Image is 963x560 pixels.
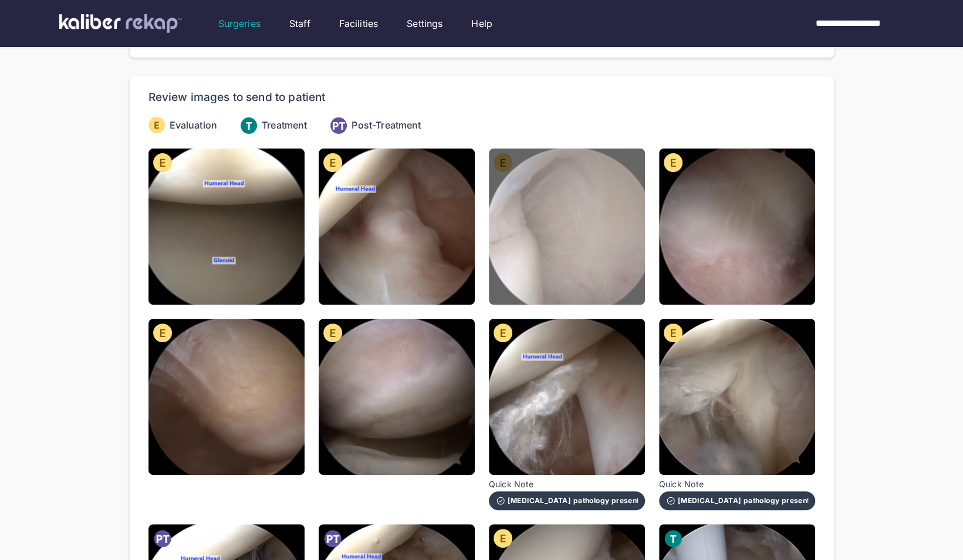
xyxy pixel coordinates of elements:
[494,323,512,342] img: evaluation-icon.135c065c.svg
[496,496,505,505] img: check-circle-outline-white.611b8afe.svg
[319,149,475,305] img: AdamsSr_Douglas_69318_ShoulderArthroscopy_2025-09-16-084242_Dr.LyndonGross__Still_002.jpg
[153,153,172,172] img: evaluation-icon.135c065c.svg
[471,16,492,31] a: Help
[666,496,675,505] img: check-circle-outline-white.611b8afe.svg
[664,529,682,548] img: treatment-icon.9f8bb349.svg
[407,16,442,31] a: Settings
[664,323,682,342] img: evaluation-icon.135c065c.svg
[153,323,172,342] img: evaluation-icon.135c065c.svg
[153,529,172,548] img: post-treatment-icon.f6304ef6.svg
[59,14,182,33] img: kaliber labs logo
[148,90,326,104] div: Review images to send to patient
[666,496,808,505] div: [MEDICAL_DATA] pathology present
[289,16,310,31] a: Staff
[659,480,815,489] span: Quick Note
[489,480,645,489] span: Quick Note
[262,118,307,132] span: Treatment
[659,319,815,475] img: AdamsSr_Douglas_69318_ShoulderArthroscopy_2025-09-16-084242_Dr.LyndonGross__Still_008.jpg
[319,319,475,475] img: AdamsSr_Douglas_69318_ShoulderArthroscopy_2025-09-16-084242_Dr.LyndonGross__Still_006.jpg
[339,16,379,31] a: Facilities
[489,149,645,305] img: AdamsSr_Douglas_69318_ShoulderArthroscopy_2025-09-16-084242_Dr.LyndonGross__Still_003.jpg
[352,118,421,132] span: Post-Treatment
[148,319,305,475] img: AdamsSr_Douglas_69318_ShoulderArthroscopy_2025-09-16-084242_Dr.LyndonGross__Still_005.jpg
[323,153,342,172] img: evaluation-icon.135c065c.svg
[494,529,512,548] img: evaluation-icon.135c065c.svg
[323,323,342,342] img: evaluation-icon.135c065c.svg
[496,496,638,505] div: [MEDICAL_DATA] pathology present
[148,149,305,305] img: AdamsSr_Douglas_69318_ShoulderArthroscopy_2025-09-16-084242_Dr.LyndonGross__Still_001.jpg
[489,319,645,475] img: AdamsSr_Douglas_69318_ShoulderArthroscopy_2025-09-16-084242_Dr.LyndonGross__Still_007.jpg
[659,149,815,305] img: AdamsSr_Douglas_69318_ShoulderArthroscopy_2025-09-16-084242_Dr.LyndonGross__Still_004.jpg
[323,529,342,548] img: post-treatment-icon.f6304ef6.svg
[664,153,682,172] img: evaluation-icon.135c065c.svg
[170,118,218,132] span: Evaluation
[218,16,261,31] a: Surgeries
